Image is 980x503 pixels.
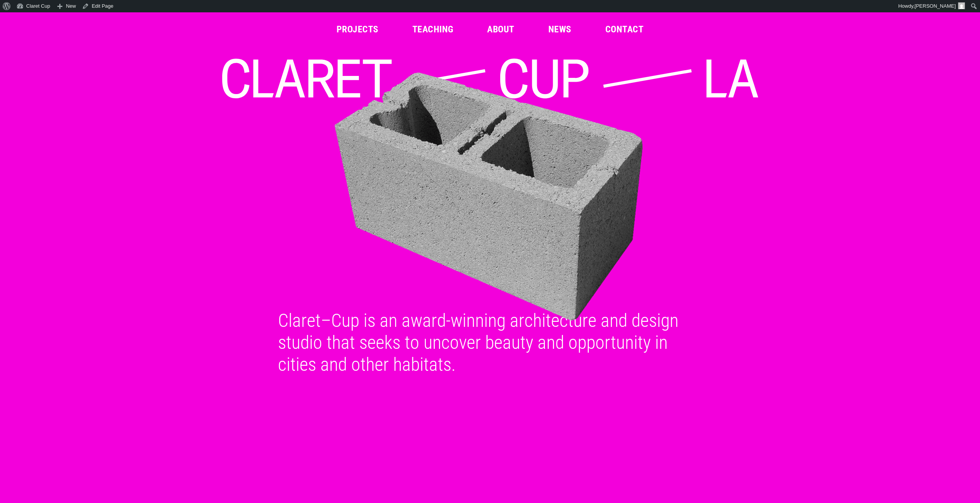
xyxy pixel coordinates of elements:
[605,25,643,34] a: Contact
[487,25,514,34] a: About
[337,25,379,34] a: Projects
[915,3,956,9] span: [PERSON_NAME]
[337,25,643,34] nav: Main Menu
[219,71,761,323] img: Cinder block
[548,25,571,34] a: News
[269,310,712,375] div: Claret–Cup is an award-winning architecture and design studio that seeks to uncover beauty and op...
[412,25,454,34] a: Teaching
